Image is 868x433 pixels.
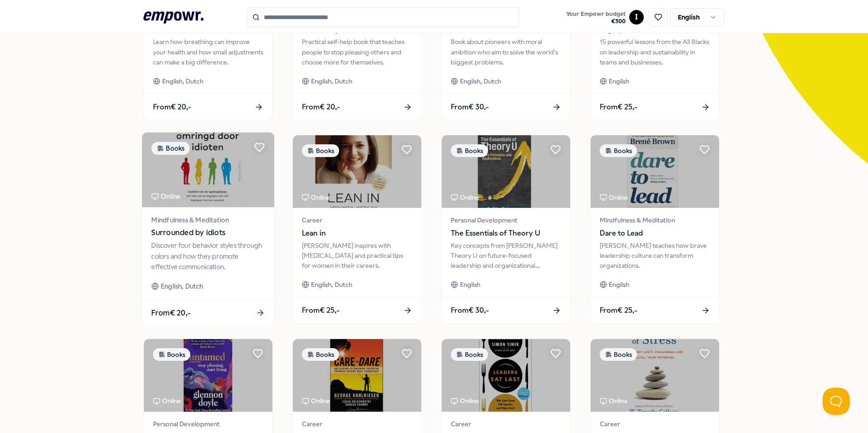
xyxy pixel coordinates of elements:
[302,215,412,225] span: Career
[566,18,626,25] span: € 300
[302,419,412,429] span: Career
[302,227,412,239] span: Lean in
[600,144,637,157] div: Books
[451,348,488,361] div: Books
[629,10,644,25] button: I
[302,396,330,406] div: Online
[151,215,265,225] span: Mindfulness & Meditation
[153,419,263,429] span: Personal Development
[451,192,479,202] div: Online
[600,215,710,225] span: Mindfulness & Meditation
[600,101,637,113] span: From € 25,-
[302,241,412,271] div: [PERSON_NAME] inspires with [MEDICAL_DATA] and practical tips for women in their careers.
[600,348,637,361] div: Books
[451,215,561,225] span: Personal Development
[823,388,850,415] iframe: Help Scout Beacon - Open
[609,76,629,86] span: English
[451,305,489,316] span: From € 30,-
[460,280,480,290] span: English
[293,339,421,412] img: package image
[566,10,626,18] span: Your Empowr budget
[451,101,489,113] span: From € 30,-
[441,135,571,324] a: package imageBooksOnlinePersonal DevelopmentThe Essentials of Theory UKey concepts from [PERSON_N...
[451,227,561,239] span: The Essentials of Theory U
[311,280,352,290] span: English, Dutch
[590,135,720,324] a: package imageBooksOnlineMindfulness & MeditationDare to Lead[PERSON_NAME] teaches how brave leade...
[302,305,340,316] span: From € 25,-
[451,144,488,157] div: Books
[247,7,519,27] input: Search for products, categories or subcategories
[161,281,203,292] span: English, Dutch
[151,142,189,155] div: Books
[451,419,561,429] span: Career
[153,396,181,406] div: Online
[153,348,190,361] div: Books
[302,37,412,67] div: Practical self-help book that teaches people to stop pleasing others and choose more for themselves.
[151,307,191,319] span: From € 20,-
[151,227,265,239] span: Surrounded by idiots
[162,76,203,86] span: English, Dutch
[600,396,628,406] div: Online
[600,227,710,239] span: Dare to Lead
[151,241,265,272] div: Discover four behavior styles through colors and how they promote effective communication.
[609,280,629,290] span: English
[600,37,710,67] div: 15 powerful lessons from the All Blacks on leadership and sustainability in teams and businesses.
[153,37,263,67] div: Learn how breathing can improve your health and how small adjustments can make a big difference.
[293,135,421,208] img: package image
[144,339,272,412] img: package image
[451,396,479,406] div: Online
[302,101,340,113] span: From € 20,-
[564,9,627,27] button: Your Empowr budget€300
[311,76,352,86] span: English, Dutch
[302,144,339,157] div: Books
[460,76,501,86] span: English, Dutch
[442,339,570,412] img: package image
[562,8,629,27] a: Your Empowr budget€300
[302,348,339,361] div: Books
[442,135,570,208] img: package image
[600,419,710,429] span: Career
[142,133,274,207] img: package image
[591,135,719,208] img: package image
[451,37,561,67] div: Book about pioneers with moral ambition who aim to solve the world's biggest problems.
[600,192,628,202] div: Online
[142,132,275,327] a: package imageBooksOnlineMindfulness & MeditationSurrounded by idiotsDiscover four behavior styles...
[600,241,710,271] div: [PERSON_NAME] teaches how brave leadership culture can transform organizations.
[451,241,561,271] div: Key concepts from [PERSON_NAME] Theory U on future-focused leadership and organizational renewal.
[153,101,191,113] span: From € 20,-
[292,135,422,324] a: package imageBooksOnlineCareerLean in[PERSON_NAME] inspires with [MEDICAL_DATA] and practical tip...
[591,339,719,412] img: package image
[600,305,637,316] span: From € 25,-
[151,192,180,202] div: Online
[302,192,330,202] div: Online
